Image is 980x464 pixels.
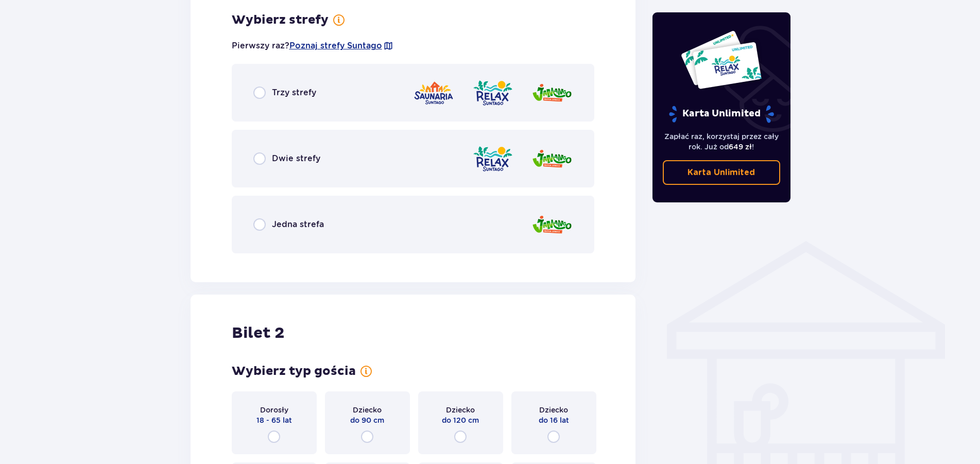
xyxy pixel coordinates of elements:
img: Jamango [531,78,573,108]
a: Poznaj strefy Suntago [289,40,382,51]
span: 18 - 65 lat [256,415,292,425]
span: 649 zł [729,143,752,151]
span: do 16 lat [539,415,569,425]
h2: Bilet 2 [232,323,284,343]
p: Karta Unlimited [668,105,775,123]
span: Jedna strefa [272,219,324,230]
span: Trzy strefy [272,87,316,98]
a: Karta Unlimited [663,160,780,185]
img: Jamango [531,144,573,174]
h3: Wybierz strefy [232,12,329,28]
span: Dwie strefy [272,153,320,164]
span: do 120 cm [442,415,479,425]
img: Saunaria [413,78,454,108]
span: Dziecko [353,405,382,415]
span: Dorosły [260,405,288,415]
h3: Wybierz typ gościa [232,364,356,379]
span: do 90 cm [350,415,384,425]
span: Dziecko [539,405,568,415]
img: Relax [472,144,513,174]
img: Relax [472,78,513,108]
p: Pierwszy raz? [232,40,393,51]
img: Jamango [531,210,573,239]
img: Dwie karty całoroczne do Suntago z napisem 'UNLIMITED RELAX', na białym tle z tropikalnymi liśćmi... [680,30,762,90]
p: Zapłać raz, korzystaj przez cały rok. Już od ! [663,131,780,152]
p: Karta Unlimited [687,167,755,178]
span: Dziecko [446,405,475,415]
